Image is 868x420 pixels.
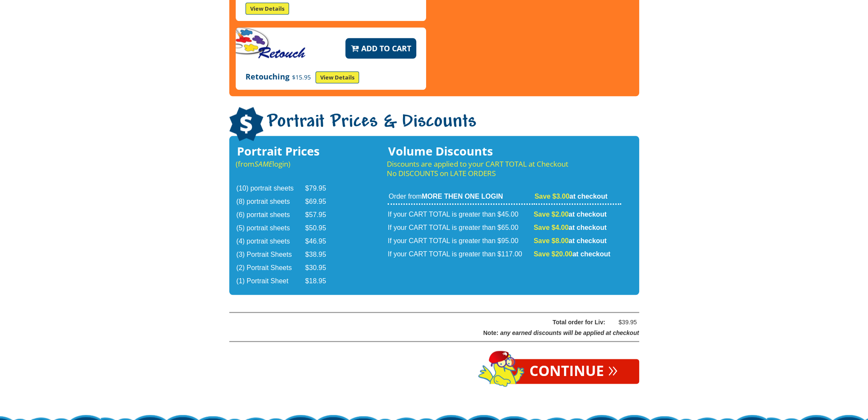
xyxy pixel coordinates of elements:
p: (from login) [236,159,338,169]
h3: Portrait Prices [236,147,338,156]
td: (6) porrtait sheets [237,209,304,221]
span: Save $20.00 [534,250,573,258]
td: If your CART TOTAL is greater than $65.00 [388,222,533,234]
span: Note: [483,329,499,336]
td: If your CART TOTAL is greater than $117.00 [388,248,533,261]
div: Total order for Liv: [251,317,605,328]
td: Order from [388,192,533,205]
td: $46.95 [305,235,337,248]
td: (3) Portrait Sheets [237,249,304,261]
td: If your CART TOTAL is greater than $95.00 [388,235,533,247]
button: Add to Cart [345,38,416,59]
strong: MORE THEN ONE LOGIN [422,193,503,200]
td: $57.95 [305,209,337,221]
p: Retouching [245,71,416,83]
td: (4) portrait sheets [237,235,304,248]
td: $50.95 [305,222,337,235]
td: $30.95 [305,262,337,274]
span: Save $3.00 [535,193,570,200]
td: (5) portrait sheets [237,222,304,235]
span: Save $2.00 [534,211,569,218]
td: $18.95 [305,275,337,288]
a: View Details [316,71,359,83]
p: Discounts are applied to your CART TOTAL at Checkout No DISCOUNTS on LATE ORDERS [387,159,622,178]
span: » [608,364,618,373]
strong: at checkout [534,224,607,231]
h3: Volume Discounts [387,147,622,156]
h1: Portrait Prices & Discounts [229,107,639,142]
a: Continue» [508,359,639,384]
span: any earned discounts will be applied at checkout [500,329,639,336]
strong: at checkout [534,250,611,258]
td: (10) portrait sheets [237,182,304,195]
td: $79.95 [305,182,337,195]
strong: at checkout [535,193,608,200]
span: Save $8.00 [534,237,569,244]
td: (8) portrait sheets [237,196,304,208]
td: $38.95 [305,249,337,261]
td: $69.95 [305,196,337,208]
div: $39.95 [611,317,637,328]
td: (2) Portrait Sheets [237,262,304,274]
td: If your CART TOTAL is greater than $45.00 [388,206,533,221]
strong: at checkout [534,211,607,218]
strong: at checkout [534,237,607,244]
span: Save $4.00 [534,224,569,231]
em: SAME [254,159,272,169]
span: $15.95 [289,73,313,81]
td: (1) Portrait Sheet [237,275,304,288]
a: View Details [245,3,289,15]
